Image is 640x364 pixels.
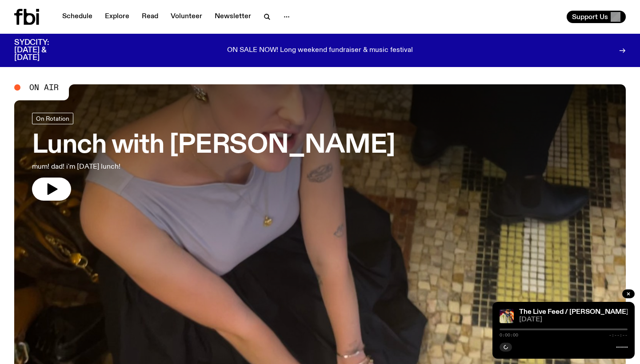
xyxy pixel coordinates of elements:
a: Read [136,11,164,23]
a: Newsletter [209,11,256,23]
span: Support Us [572,13,608,21]
a: Volunteer [165,11,208,23]
p: ON SALE NOW! Long weekend fundraiser & music festival [227,47,413,55]
span: On Rotation [36,115,69,122]
span: -:--:-- [609,333,628,337]
a: The Live Feed / [PERSON_NAME] [519,309,628,316]
a: Schedule [57,11,98,23]
img: A portrait shot of Keanu Nelson singing into a microphone, shot from the waist up. He is wearing ... [500,309,514,323]
span: [DATE] [519,317,628,323]
a: Lunch with [PERSON_NAME]mum! dad! i'm [DATE] lunch! [32,113,395,201]
a: On Rotation [32,113,73,124]
button: Support Us [567,11,626,23]
a: Explore [100,11,135,23]
h3: Lunch with [PERSON_NAME] [32,133,395,158]
span: On Air [29,83,59,91]
h3: SYDCITY: [DATE] & [DATE] [14,39,71,62]
span: 0:00:00 [500,333,518,337]
p: mum! dad! i'm [DATE] lunch! [32,162,260,172]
